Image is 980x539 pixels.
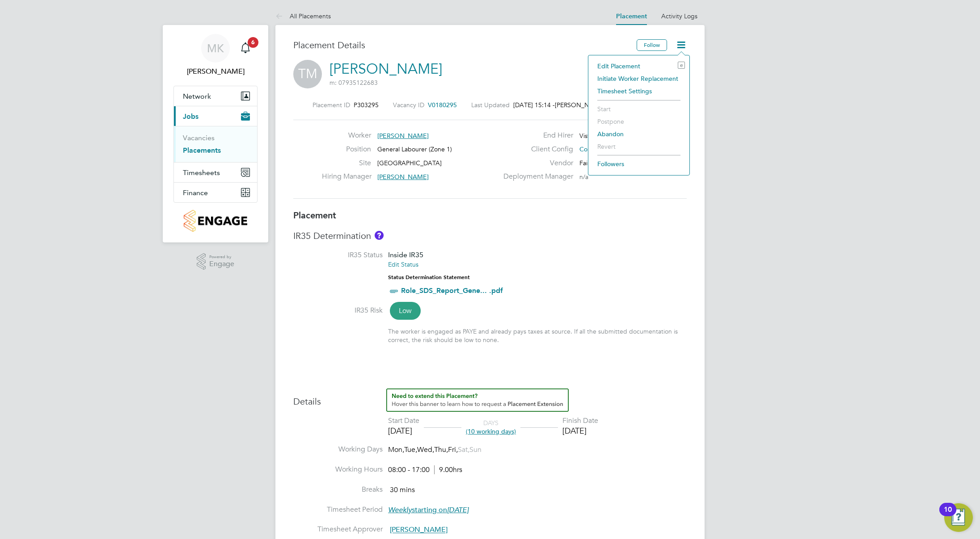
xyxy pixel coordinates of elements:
li: Postpone [593,115,685,128]
b: Placement [293,210,336,221]
a: All Placements [275,12,331,20]
a: Go to home page [173,210,258,232]
a: Activity Logs [661,12,697,20]
span: TM [293,60,322,88]
em: [DATE] [447,506,469,514]
span: Inside IR35 [388,251,423,259]
span: Countryside Properties UK Ltd [579,145,666,153]
button: About IR35 [375,231,384,240]
em: Weekly [388,506,412,514]
span: Mon, [388,445,404,454]
span: [PERSON_NAME] [377,173,429,181]
a: Vacancies [183,134,215,142]
button: Open Resource Center, 10 new notifications [944,503,973,532]
span: [DATE] 15:14 - [513,101,555,109]
h3: Details [293,389,687,407]
label: Worker [322,131,371,140]
label: Position [322,145,371,154]
span: Sat, [458,445,469,454]
li: Followers [593,158,685,170]
label: Vendor [498,159,573,168]
label: Deployment Manager [498,172,573,181]
span: m: 07935122683 [329,79,378,87]
span: V0180295 [428,101,457,109]
a: [PERSON_NAME] [329,60,442,78]
span: Finance [183,188,208,197]
a: Role_SDS_Report_Gene... .pdf [401,286,503,295]
label: Timesheet Approver [293,525,383,534]
label: IR35 Status [293,251,383,260]
label: Site [322,159,371,168]
span: Vistry Group Plc [579,132,625,140]
button: Network [174,86,257,106]
img: countryside-properties-logo-retina.png [184,210,247,232]
button: Follow [637,39,667,51]
div: Jobs [174,126,257,162]
li: Timesheet Settings [593,85,685,97]
div: 08:00 - 17:00 [388,465,462,475]
label: Vacancy ID [393,101,424,109]
span: Fri, [448,445,458,454]
strong: Status Determination Statement [388,274,470,280]
span: n/a [579,173,588,181]
button: Jobs [174,106,257,126]
span: 9.00hrs [434,465,462,474]
div: Start Date [388,416,419,426]
a: MK[PERSON_NAME] [173,34,258,77]
li: Edit Placement [593,60,685,72]
a: Powered byEngage [197,253,235,270]
label: Placement ID [313,101,350,109]
li: Start [593,103,685,115]
span: Thu, [434,445,448,454]
span: Network [183,92,211,100]
span: Timesheets [183,168,220,177]
button: Timesheets [174,163,257,182]
span: Tue, [404,445,417,454]
label: Hiring Manager [322,172,371,181]
span: Powered by [209,253,234,261]
label: Working Hours [293,465,383,474]
a: 6 [237,34,254,63]
label: End Hirer [498,131,573,140]
li: Revert [593,140,685,153]
label: Client Config [498,145,573,154]
span: MK [207,42,224,54]
button: How to extend a Placement? [386,389,569,412]
label: Working Days [293,445,383,454]
span: [PERSON_NAME] [555,101,604,109]
span: 6 [248,37,258,48]
div: The worker is engaged as PAYE and already pays taxes at source. If all the submitted documentatio... [388,327,687,343]
li: Abandon [593,128,685,140]
span: P303295 [354,101,379,109]
i: e [678,62,685,69]
span: starting on [388,506,469,514]
nav: Main navigation [163,25,268,242]
h3: IR35 Determination [293,230,687,242]
span: (10 working days) [466,427,516,435]
span: Wed, [417,445,434,454]
span: [PERSON_NAME] [390,526,448,535]
label: Breaks [293,485,383,494]
label: IR35 Risk [293,306,383,315]
span: [PERSON_NAME] [377,132,429,140]
span: Sun [469,445,482,454]
span: Jobs [183,112,199,121]
span: Mike King [173,66,258,77]
div: Finish Date [562,416,598,426]
span: Fairmead Managed Services Limited [579,159,682,167]
div: [DATE] [388,426,419,436]
label: Timesheet Period [293,505,383,514]
div: 10 [944,510,952,521]
a: Edit Status [388,260,418,268]
div: [DATE] [562,426,598,436]
span: 30 mins [390,485,415,494]
span: Engage [209,260,234,268]
div: DAYS [461,419,520,435]
button: Finance [174,183,257,202]
h3: Placement Details [293,39,630,51]
span: General Labourer (Zone 1) [377,145,452,153]
a: Placements [183,146,221,155]
span: Low [390,302,421,320]
li: Initiate Worker Replacement [593,72,685,85]
label: Last Updated [471,101,510,109]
